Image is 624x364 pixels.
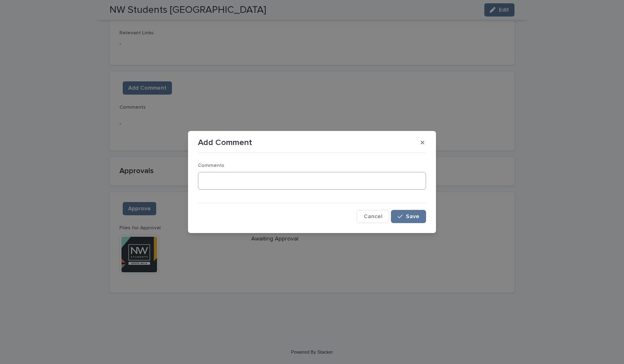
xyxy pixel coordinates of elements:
span: Save [406,214,419,219]
button: Cancel [357,210,389,223]
span: Comments [198,163,224,168]
p: Add Comment [198,138,252,148]
span: Cancel [364,214,382,219]
button: Save [391,210,426,223]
